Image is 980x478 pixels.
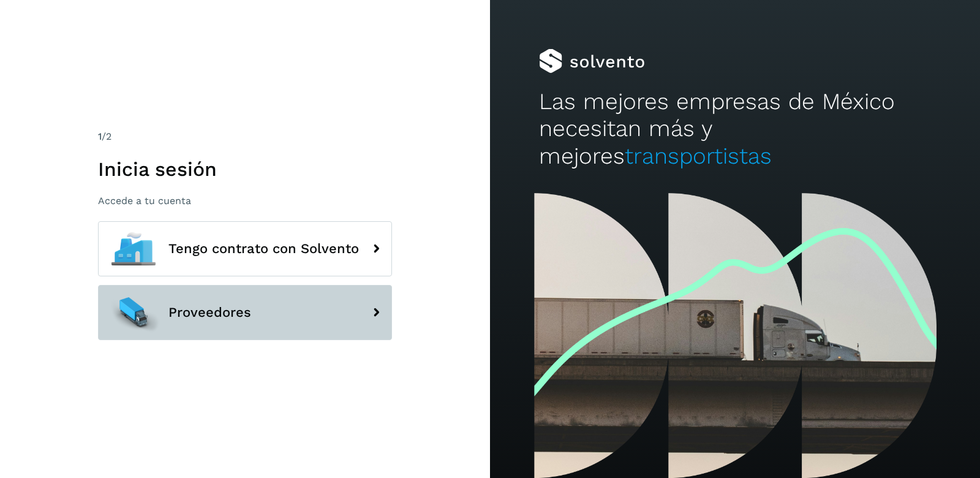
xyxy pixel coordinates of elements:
span: 1 [98,131,102,142]
div: /2 [98,129,392,144]
button: Proveedores [98,285,392,340]
span: Proveedores [168,305,251,320]
button: Tengo contrato con Solvento [98,221,392,276]
h2: Las mejores empresas de México necesitan más y mejores [539,88,931,170]
span: Tengo contrato con Solvento [168,241,359,256]
h1: Inicia sesión [98,157,392,181]
p: Accede a tu cuenta [98,195,392,207]
span: transportistas [625,143,772,169]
